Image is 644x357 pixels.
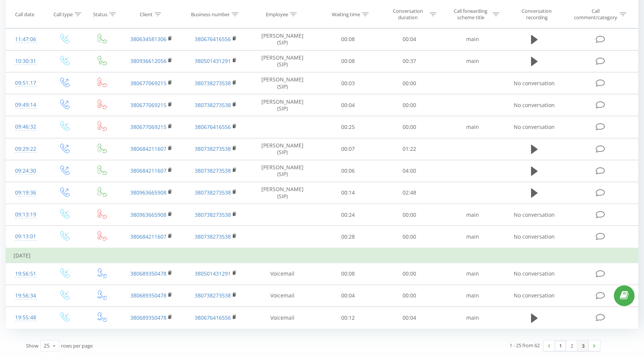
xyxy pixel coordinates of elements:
td: 01:22 [379,138,441,160]
a: 380684211607 [130,233,166,240]
a: 380684211607 [130,167,166,174]
td: main [440,307,504,329]
div: 19:55:48 [14,310,38,325]
td: 00:14 [317,182,379,204]
td: 00:06 [317,160,379,182]
div: 09:19:36 [14,185,38,200]
a: 380677069215 [130,101,166,109]
div: 09:29:22 [14,142,38,156]
td: main [440,204,504,226]
a: 380738273538 [195,292,231,299]
td: 00:04 [379,307,441,329]
a: 380501431291 [195,270,231,277]
td: Voicemail [248,263,317,285]
a: 380738273538 [195,101,231,109]
div: 09:49:14 [14,98,38,112]
td: 00:04 [317,285,379,306]
a: 380936612056 [130,57,166,64]
a: 380963665908 [130,211,166,218]
td: 04:00 [379,160,441,182]
td: 00:00 [379,116,441,138]
div: 1 - 25 from 62 [510,342,540,349]
td: [PERSON_NAME] (SIP) [248,72,317,94]
a: 380738273538 [195,167,231,174]
a: 380677069215 [130,123,166,130]
td: 00:04 [379,28,441,50]
a: 3 [577,340,589,351]
div: 11:47:06 [14,32,38,47]
td: 00:00 [379,263,441,285]
td: [PERSON_NAME] (SIP) [248,160,317,182]
div: 09:13:01 [14,229,38,244]
div: Business number [191,11,230,17]
td: main [440,263,504,285]
div: Client [140,11,153,17]
span: No conversation [514,101,555,109]
div: 19:56:51 [14,267,38,281]
a: 380684211607 [130,145,166,152]
div: Waiting time [332,11,360,17]
td: 00:07 [317,138,379,160]
div: 09:13:19 [14,207,38,222]
a: 380689350478 [130,314,166,321]
span: No conversation [514,211,555,218]
a: 2 [566,340,577,351]
td: main [440,226,504,248]
div: Status [93,11,107,17]
div: 19:56:34 [14,288,38,303]
td: 00:28 [317,226,379,248]
td: 00:00 [379,94,441,116]
div: 25 [44,342,50,349]
td: 00:37 [379,50,441,72]
td: 00:04 [317,94,379,116]
td: [DATE] [6,248,638,263]
a: 380634581306 [130,35,166,43]
a: 380738273538 [195,233,231,240]
td: main [440,285,504,306]
a: 380738273538 [195,145,231,152]
span: No conversation [514,233,555,240]
a: 380738273538 [195,211,231,218]
span: rows per page [61,342,93,349]
a: 380738273538 [195,189,231,196]
div: Call date [15,11,34,17]
a: 380689350478 [130,270,166,277]
a: 380676416556 [195,314,231,321]
div: Call comment/category [574,8,618,21]
td: 02:48 [379,182,441,204]
span: No conversation [514,270,555,277]
span: No conversation [514,80,555,87]
td: 00:00 [379,204,441,226]
td: main [440,50,504,72]
div: Conversation duration [388,8,428,21]
td: 00:08 [317,28,379,50]
td: [PERSON_NAME] (SIP) [248,94,317,116]
a: 1 [555,340,566,351]
div: 09:46:32 [14,120,38,134]
td: 00:00 [379,72,441,94]
td: Voicemail [248,285,317,306]
div: 10:30:31 [14,54,38,69]
div: Employee [266,11,288,17]
td: [PERSON_NAME] (SIP) [248,138,317,160]
td: 00:00 [379,285,441,306]
td: Voicemail [248,307,317,329]
td: 00:08 [317,50,379,72]
a: 380689350478 [130,292,166,299]
span: No conversation [514,123,555,130]
div: 09:51:17 [14,76,38,90]
a: 380676416556 [195,123,231,130]
div: 09:24:30 [14,164,38,178]
td: 00:24 [317,204,379,226]
a: 380501431291 [195,57,231,64]
a: 380963665908 [130,189,166,196]
td: 00:00 [379,226,441,248]
td: main [440,116,504,138]
div: Call forwarding scheme title [450,8,491,21]
td: 00:25 [317,116,379,138]
td: [PERSON_NAME] (SIP) [248,182,317,204]
td: 00:08 [317,263,379,285]
a: 380738273538 [195,80,231,87]
td: main [440,28,504,50]
div: Conversation recording [512,8,561,21]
